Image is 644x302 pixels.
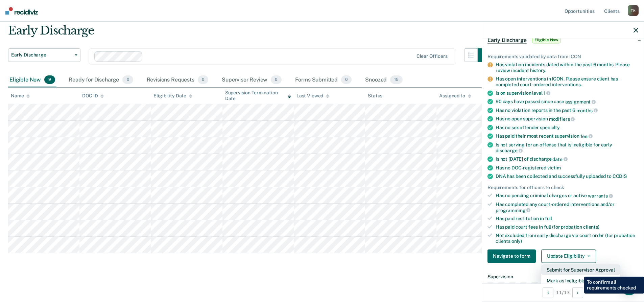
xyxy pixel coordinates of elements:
[67,73,134,88] div: Ready for Discharge
[496,207,530,213] span: programming
[487,274,638,279] dt: Supervision
[122,75,133,84] span: 0
[487,249,539,263] a: Navigate to form link
[496,90,638,96] div: Is on supervision level
[496,116,638,122] div: Has no open supervision
[5,7,38,15] img: Recidiviz
[511,238,522,243] span: only)
[541,275,620,286] button: Mark as Ineligible
[543,287,553,298] button: Previous Opportunity
[198,75,208,84] span: 0
[547,165,561,170] span: victim
[296,93,329,99] div: Last Viewed
[482,283,644,301] div: 11 / 13
[532,37,561,43] span: Eligible Now
[496,216,638,222] div: Has paid restitution in
[496,142,638,153] div: Is not serving for an offense that is ineligible for early
[572,287,583,298] button: Next Opportunity
[482,29,644,51] div: Early DischargeEligible Now
[145,73,210,88] div: Revisions Requests
[583,224,599,230] span: clients)
[416,53,448,59] div: Clear officers
[496,156,638,162] div: Is not [DATE] of discharge
[565,99,596,104] span: assignment
[11,52,72,58] span: Early Discharge
[364,73,404,88] div: Snoozed
[271,75,281,84] span: 0
[552,156,567,162] span: date
[496,224,638,230] div: Has paid court fees in full (for probation
[341,75,352,84] span: 0
[294,73,353,88] div: Forms Submitted
[368,93,382,99] div: Status
[576,108,598,113] span: months
[11,93,30,99] div: Name
[496,193,638,199] div: Has no pending criminal charges or active
[487,37,527,43] span: Early Discharge
[390,75,403,84] span: 15
[621,279,637,295] div: Open Intercom Messenger
[541,264,620,275] button: Submit for Supervisor Approval
[8,73,56,88] div: Eligible Now
[487,184,638,190] div: Requirements for officers to check
[588,193,613,199] span: warrants
[613,173,627,179] span: CODIS
[487,53,638,59] div: Requirements validated by data from ICON
[496,173,638,179] div: DNA has been collected and successfully uploaded to
[496,107,638,113] div: Has no violation reports in the past 6
[439,93,471,99] div: Assigned to
[496,76,638,88] div: Has open interventions in ICON. Please ensure client has completed court-ordered interventions.
[496,62,638,73] div: Has violation incidents dated within the past 6 months. Please review incident history.
[544,90,551,96] span: 1
[540,125,560,130] span: specialty
[82,93,104,99] div: DOC ID
[487,249,536,263] button: Navigate to form
[549,116,575,122] span: modifiers
[225,90,291,101] div: Supervision Termination Date
[496,165,638,170] div: Has no DOC-registered
[580,133,593,139] span: fee
[496,202,638,213] div: Has completed any court-ordered interventions and/or
[8,24,491,43] div: Early Discharge
[545,216,552,221] span: full
[541,249,596,263] button: Update Eligibility
[496,125,638,131] div: Has no sex offender
[44,75,55,84] span: 9
[496,99,638,105] div: 90 days have passed since case
[220,73,283,88] div: Supervisor Review
[496,133,638,139] div: Has paid their most recent supervision
[496,148,523,153] span: discharge
[496,233,638,244] div: Not excluded from early discharge via court order (for probation clients
[628,5,639,16] div: T K
[153,93,192,99] div: Eligibility Date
